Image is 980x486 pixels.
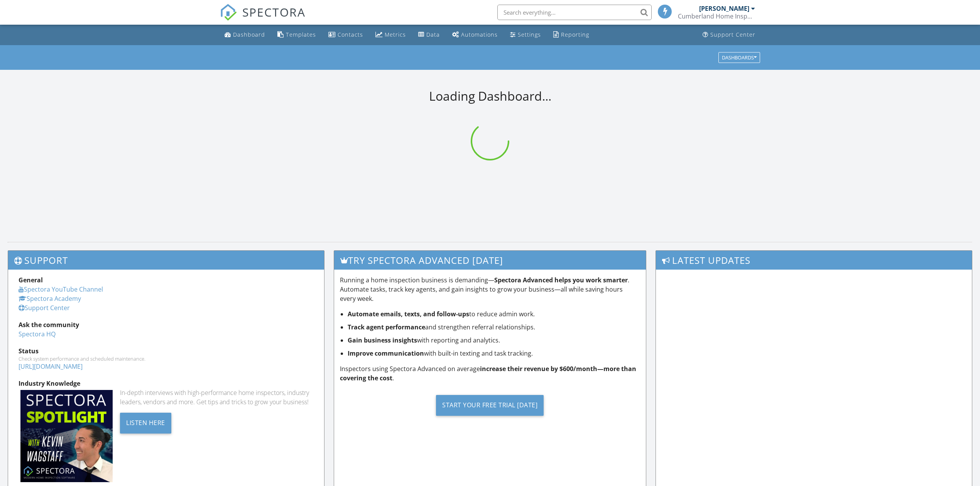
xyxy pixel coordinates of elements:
div: Metrics [385,31,406,38]
div: Settings [518,31,541,38]
div: Cumberland Home Inspection LLC [678,12,755,20]
img: The Best Home Inspection Software - Spectora [220,4,237,21]
h3: Latest Updates [656,251,972,270]
div: Dashboard [233,31,265,38]
input: Search everything... [497,5,652,20]
button: Dashboards [718,52,760,63]
a: Automations (Basic) [449,28,501,42]
div: Reporting [561,31,589,38]
li: and strengthen referral relationships. [348,322,640,332]
a: Data [415,28,443,42]
div: Templates [286,31,316,38]
img: Spectoraspolightmain [20,390,113,482]
div: Support Center [710,31,755,38]
li: with reporting and analytics. [348,336,640,345]
strong: Track agent performance [348,323,425,331]
p: Inspectors using Spectora Advanced on average . [340,364,640,383]
a: Dashboard [221,28,268,42]
a: Spectora Academy [19,294,81,303]
li: to reduce admin work. [348,309,640,319]
a: SPECTORA [220,10,306,27]
li: with built-in texting and task tracking. [348,349,640,358]
h3: Support [8,251,324,270]
a: Metrics [372,28,409,42]
div: Start Your Free Trial [DATE] [436,395,544,416]
div: Contacts [338,31,363,38]
div: [PERSON_NAME] [699,5,749,12]
div: Status [19,346,314,356]
a: Spectora HQ [19,330,56,338]
a: Spectora YouTube Channel [19,285,103,294]
div: In-depth interviews with high-performance home inspectors, industry leaders, vendors and more. Ge... [120,388,314,407]
strong: General [19,276,43,284]
a: Reporting [550,28,592,42]
div: Dashboards [722,55,757,60]
strong: increase their revenue by $600/month—more than covering the cost [340,364,636,382]
a: Listen Here [120,418,171,427]
div: Ask the community [19,320,314,329]
h3: Try spectora advanced [DATE] [334,251,645,270]
a: Contacts [325,28,366,42]
div: Check system performance and scheduled maintenance. [19,356,314,362]
div: Industry Knowledge [19,379,314,388]
div: Data [426,31,440,38]
strong: Gain business insights [348,336,417,344]
p: Running a home inspection business is demanding— . Automate tasks, track key agents, and gain ins... [340,275,640,303]
a: Start Your Free Trial [DATE] [340,389,640,422]
a: Support Center [700,28,759,42]
strong: Spectora Advanced helps you work smarter [494,276,628,284]
a: Templates [274,28,319,42]
div: Automations [461,31,498,38]
div: Listen Here [120,413,171,434]
strong: Improve communication [348,349,424,358]
strong: Automate emails, texts, and follow-ups [348,310,469,318]
a: Settings [507,28,544,42]
a: [URL][DOMAIN_NAME] [19,362,83,371]
a: Support Center [19,304,70,312]
span: SPECTORA [242,4,306,20]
